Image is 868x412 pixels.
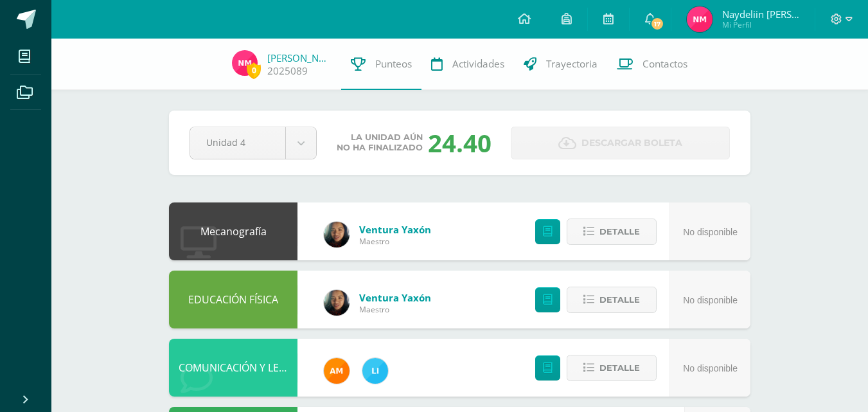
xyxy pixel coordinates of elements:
a: [PERSON_NAME] [267,51,332,64]
a: Ventura Yaxón [359,291,431,304]
span: Detalle [599,288,640,312]
span: Actividades [452,57,504,71]
a: Actividades [421,39,514,90]
span: 0 [247,62,261,78]
img: 8f98804302e6709f0926dac1a0299fa2.png [232,50,258,76]
span: 17 [650,17,664,31]
span: Punteos [375,57,412,71]
span: Maestro [359,304,431,315]
img: 82db8514da6684604140fa9c57ab291b.png [362,358,388,384]
a: Unidad 4 [190,127,316,159]
img: 8f98804302e6709f0926dac1a0299fa2.png [687,6,713,32]
span: Detalle [599,220,640,244]
button: Detalle [567,287,657,313]
a: Punteos [341,39,421,90]
img: 8175af1d143b9940f41fde7902e8cac3.png [324,222,350,247]
span: Unidad 4 [206,127,269,157]
span: Descargar boleta [581,127,682,159]
span: La unidad aún no ha finalizado [337,132,423,153]
div: EDUCACIÓN FÍSICA [169,271,297,328]
img: 27d1f5085982c2e99c83fb29c656b88a.png [324,358,350,384]
span: No disponible [683,363,738,373]
div: 24.40 [428,126,492,159]
div: Mecanografía [169,202,297,260]
button: Detalle [567,219,657,245]
div: COMUNICACIÓN Y LENGUAJE, IDIOMA EXTRANJERO [169,339,297,397]
span: No disponible [683,295,738,305]
span: Contactos [642,57,687,71]
img: 8175af1d143b9940f41fde7902e8cac3.png [324,290,350,316]
a: Trayectoria [514,39,607,90]
span: No disponible [683,227,738,237]
a: Ventura Yaxón [359,223,431,236]
span: Mi Perfil [722,19,799,30]
span: Maestro [359,236,431,247]
span: Trayectoria [546,57,598,71]
button: Detalle [567,355,657,381]
a: Contactos [607,39,697,90]
a: 2025089 [267,64,308,78]
span: Detalle [599,356,640,380]
span: Naydeliin [PERSON_NAME] [722,8,799,21]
